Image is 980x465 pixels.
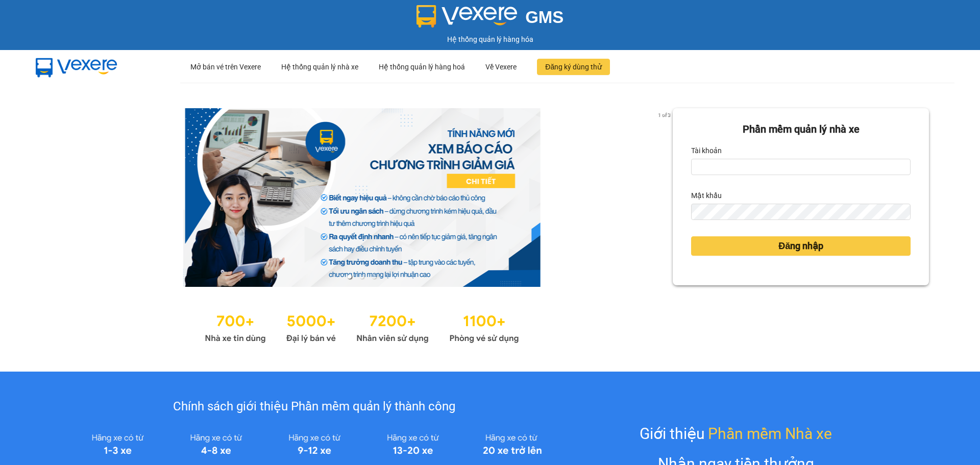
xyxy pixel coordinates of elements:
[640,422,832,446] div: Giới thiệu
[416,5,518,28] img: logo 2
[691,236,911,256] button: Đăng nhập
[691,204,911,220] input: Mật khẩu
[691,187,722,204] label: Mật khẩu
[372,275,376,279] li: slide item 3
[537,59,610,75] button: Đăng ký dùng thử
[691,121,911,137] div: Phần mềm quản lý nhà xe
[655,108,673,121] p: 1 of 3
[68,397,560,417] div: Chính sách giới thiệu Phần mềm quản lý thành công
[545,61,602,72] span: Đăng ký dùng thử
[691,142,722,159] label: Tài khoản
[348,275,352,279] li: slide item 1
[51,108,65,287] button: previous slide / item
[379,51,465,83] div: Hệ thống quản lý hàng hoá
[778,239,823,253] span: Đăng nhập
[205,307,519,346] img: Statistics.png
[691,159,911,175] input: Tài khoản
[3,34,977,45] div: Hệ thống quản lý hàng hóa
[485,51,517,83] div: Về Vexere
[26,50,128,84] img: mbUUG5Q.png
[658,108,673,287] button: next slide / item
[416,15,564,23] a: GMS
[281,51,358,83] div: Hệ thống quản lý nhà xe
[525,8,563,27] span: GMS
[360,275,364,279] li: slide item 2
[190,51,261,83] div: Mở bán vé trên Vexere
[708,422,832,446] span: Phần mềm Nhà xe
